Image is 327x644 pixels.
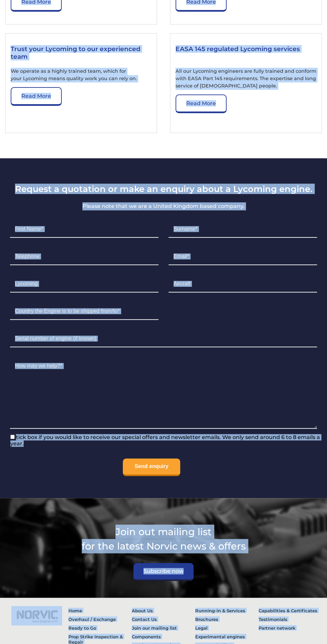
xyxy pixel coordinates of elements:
h3: EASA 145 regulated Lycoming services [176,45,316,62]
form: Contact form [5,202,322,481]
input: Surname* [169,221,317,238]
input: Aircraft [169,276,317,292]
p: All our Lycoming engineers are fully trained and conform with EASA Part 145 requirements. The exp... [176,68,316,89]
p: Please note that we are a United Kingdom based company. [5,202,322,210]
a: Components [132,632,195,641]
a: About Us [132,606,195,615]
a: Experimental engines [195,632,259,641]
a: Capabilities & Certificates [259,606,322,615]
input: tick box if you would like to receive our special offers and newsletter emails. We only send arou... [10,435,15,439]
a: Overhaul / Exchange [68,615,132,623]
a: Read More [176,94,227,113]
a: Legal [195,623,259,632]
p: We operate as a highly trained team, which for your Lycoming means quality work you can rely on. [11,68,151,82]
a: Subscribe now [133,563,194,581]
input: Serial number of engine (if known) [10,331,317,347]
a: Join our mailing list [132,623,195,632]
a: Read More [11,87,62,106]
h3: Request a quotation or make an enquiry about a Lycoming engine. [5,184,322,194]
a: Brochures [195,615,259,623]
input: Send enquiry [123,458,180,476]
a: Home [68,606,132,615]
img: Norvic Aero Engines logo [11,606,62,625]
input: Email* [169,248,317,265]
input: Telephone [10,248,158,265]
input: First Name* [10,221,158,238]
a: Contact Us [132,615,195,623]
p: Join out mailing list for the latest Norvic news & offers [5,524,322,553]
a: Testimonials [259,615,322,623]
a: Running-in & Services [195,606,259,615]
a: Partner network [259,623,322,632]
span: tick box if you would like to receive our special offers and newsletter emails. We only send arou... [10,434,320,447]
a: Ready to Go [68,623,132,632]
h3: Trust your Lycoming to our experienced team [11,45,151,62]
input: Country the Engine is to be shipped from/to* [10,303,158,320]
